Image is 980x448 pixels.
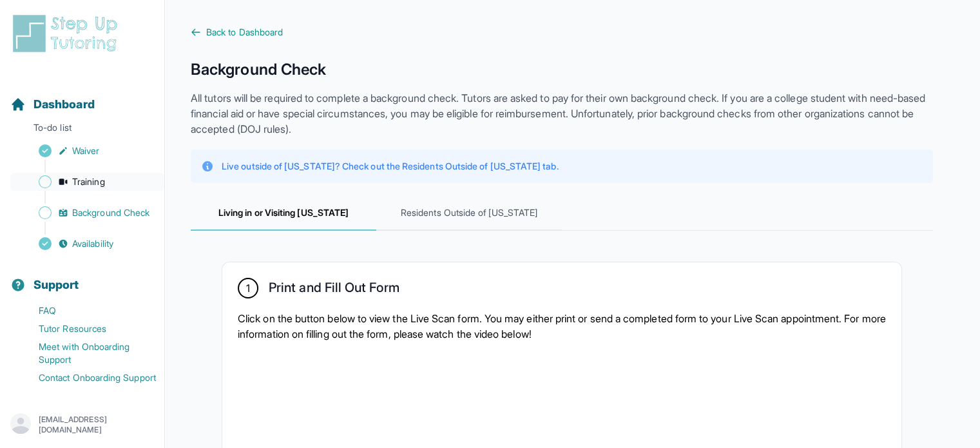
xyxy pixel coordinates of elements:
a: Dashboard [10,95,95,113]
h1: Background Check [191,59,933,80]
button: [EMAIL_ADDRESS][DOMAIN_NAME] [10,413,154,436]
p: Live outside of [US_STATE]? Check out the Residents Outside of [US_STATE] tab. [222,160,558,173]
button: Dashboard [5,75,159,119]
button: Support [5,255,159,299]
h2: Print and Fill Out Form [269,280,399,300]
nav: Tabs [191,196,933,231]
span: Background Check [72,206,149,219]
p: To-do list [5,121,159,139]
span: Residents Outside of [US_STATE] [376,196,562,231]
span: Support [34,276,79,294]
a: FAQ [10,302,164,320]
a: Tutor Resources [10,320,164,338]
a: Waiver [10,142,164,160]
a: Back to Dashboard [191,26,933,39]
a: Background Check [10,204,164,222]
a: Contact Onboarding Support [10,369,164,387]
a: Meet with Onboarding Support [10,338,164,369]
span: Waiver [72,144,99,157]
span: Training [72,175,105,188]
p: All tutors will be required to complete a background check. Tutors are asked to pay for their own... [191,90,933,137]
img: logo [10,13,125,54]
p: Click on the button below to view the Live Scan form. You may either print or send a completed fo... [238,311,886,342]
a: Availability [10,235,164,253]
span: 1 [246,280,250,296]
span: Availability [72,237,113,250]
p: [EMAIL_ADDRESS][DOMAIN_NAME] [39,414,154,435]
a: Training [10,173,164,191]
span: Back to Dashboard [206,26,283,39]
span: Living in or Visiting [US_STATE] [191,196,376,231]
span: Dashboard [34,95,95,113]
